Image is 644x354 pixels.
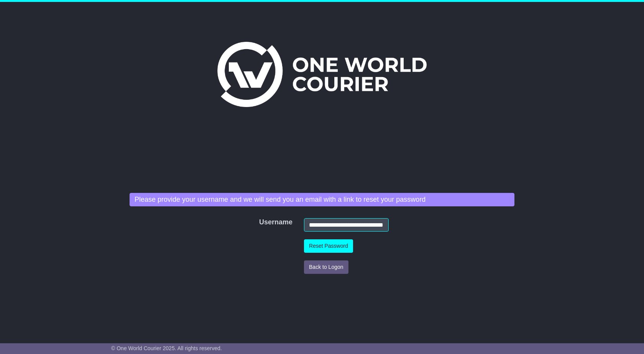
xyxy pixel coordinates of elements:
[111,345,222,351] span: © One World Courier 2025. All rights reserved.
[217,42,427,107] img: One World
[255,218,266,227] label: Username
[130,193,514,207] div: Please provide your username and we will send you an email with a link to reset your password
[304,239,353,253] button: Reset Password
[304,260,348,274] button: Back to Logon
